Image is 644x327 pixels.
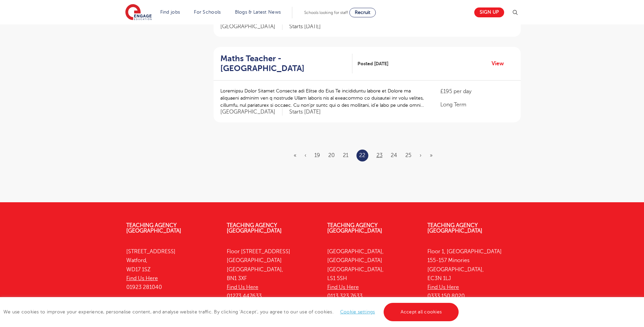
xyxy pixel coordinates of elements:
[327,284,359,290] a: Find Us Here
[160,10,180,15] a: Find jobs
[327,222,382,234] a: Teaching Agency [GEOGRAPHIC_DATA]
[391,152,397,158] a: 24
[220,54,352,73] a: Maths Teacher - [GEOGRAPHIC_DATA]
[430,152,433,158] a: Last
[220,54,347,73] h2: Maths Teacher - [GEOGRAPHIC_DATA]
[126,275,158,281] a: Find Us Here
[304,10,348,15] span: Schools looking for staff
[235,10,281,15] a: Blogs & Latest News
[474,7,504,17] a: Sign up
[227,284,258,290] a: Find Us Here
[194,10,221,15] a: For Schools
[305,152,306,158] a: Previous
[125,4,152,21] img: Engage Education
[227,222,282,234] a: Teaching Agency [GEOGRAPHIC_DATA]
[349,8,376,17] a: Recruit
[328,152,335,158] a: 20
[357,60,388,67] span: Posted [DATE]
[492,59,509,68] a: View
[227,247,317,301] p: Floor [STREET_ADDRESS] [GEOGRAPHIC_DATA] [GEOGRAPHIC_DATA], BN1 3XF 01273 447633
[376,152,383,158] a: 23
[355,10,370,15] span: Recruit
[220,23,282,30] span: [GEOGRAPHIC_DATA]
[427,284,459,290] a: Find Us Here
[289,108,321,116] p: Starts [DATE]
[440,87,514,96] p: £195 per day
[126,247,217,292] p: [STREET_ADDRESS] Watford, WD17 1SZ 01923 281040
[3,309,460,314] span: We use cookies to improve your experience, personalise content, and analyse website traffic. By c...
[343,152,348,158] a: 21
[359,151,365,160] a: 22
[294,152,296,158] a: First
[405,152,411,158] a: 25
[289,23,321,30] p: Starts [DATE]
[314,152,320,158] a: 19
[427,247,518,301] p: Floor 1, [GEOGRAPHIC_DATA] 155-157 Minories [GEOGRAPHIC_DATA], EC3N 1LJ 0333 150 8020
[384,303,459,321] a: Accept all cookies
[220,87,427,109] p: Loremipsu Dolor Sitamet Consecte adi Elitse do Eius Te incididuntu labore et Dolore ma aliquaeni ...
[327,247,418,301] p: [GEOGRAPHIC_DATA], [GEOGRAPHIC_DATA] [GEOGRAPHIC_DATA], LS1 5SH 0113 323 7633
[220,108,282,116] span: [GEOGRAPHIC_DATA]
[427,222,482,234] a: Teaching Agency [GEOGRAPHIC_DATA]
[126,222,181,234] a: Teaching Agency [GEOGRAPHIC_DATA]
[420,152,422,158] a: Next
[440,101,514,109] p: Long Term
[340,309,375,314] a: Cookie settings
